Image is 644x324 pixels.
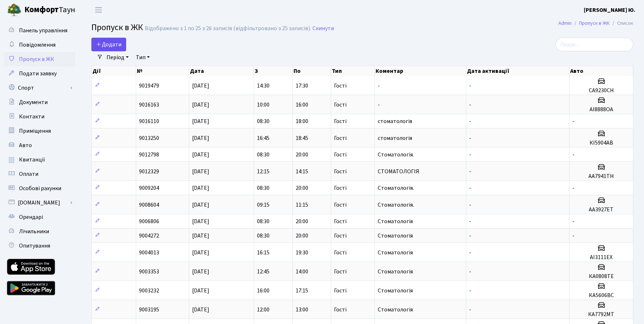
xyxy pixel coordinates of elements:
[257,201,269,209] span: 09:15
[133,51,153,64] a: Тип
[19,184,61,192] span: Особові рахунки
[4,95,75,109] a: Документи
[548,16,644,31] nav: breadcrumb
[4,224,75,239] a: Лічильники
[19,70,57,78] span: Подати заявку
[19,213,43,221] span: Орендарі
[610,19,633,27] li: Список
[192,82,209,90] span: [DATE]
[139,287,159,295] span: 9003232
[192,117,209,125] span: [DATE]
[584,6,635,14] b: [PERSON_NAME] Ю.
[19,170,38,178] span: Оплати
[19,113,44,121] span: Контакти
[293,66,331,76] th: По
[378,82,380,90] span: -
[296,134,308,142] span: 18:45
[572,117,574,125] span: -
[296,306,308,314] span: 13:00
[257,217,269,225] span: 08:30
[469,101,471,109] span: -
[331,66,375,76] th: Тип
[469,249,471,257] span: -
[257,184,269,192] span: 08:30
[136,66,189,76] th: №
[139,268,159,276] span: 9003353
[4,52,75,66] a: Пропуск в ЖК
[579,19,610,27] a: Пропуск в ЖК
[257,287,269,295] span: 16:00
[19,98,48,106] span: Документи
[378,134,412,142] span: стоматологія
[4,167,75,181] a: Оплати
[4,152,75,167] a: Квитанції
[4,196,75,210] a: [DOMAIN_NAME]
[572,87,630,94] h5: СА9230СН
[558,19,572,27] a: Admin
[19,55,54,63] span: Пропуск в ЖК
[91,38,126,51] a: Додати
[378,217,413,225] span: Стоматологія
[378,151,414,159] span: Стоматологія.
[572,151,574,159] span: -
[572,273,630,280] h5: КА0808ТЕ
[334,152,347,158] span: Гості
[569,66,633,76] th: Авто
[257,249,269,257] span: 16:15
[296,168,308,175] span: 14:15
[555,38,633,51] input: Пошук...
[192,287,209,295] span: [DATE]
[257,306,269,314] span: 12:00
[4,239,75,253] a: Опитування
[572,184,574,192] span: -
[104,51,132,64] a: Період
[296,217,308,225] span: 20:00
[572,292,630,299] h5: КА5606ВС
[296,201,308,209] span: 11:15
[192,151,209,159] span: [DATE]
[257,168,269,175] span: 12:15
[296,151,308,159] span: 20:00
[334,202,347,208] span: Гості
[4,210,75,224] a: Орендарі
[572,173,630,180] h5: АА7941ТН
[572,206,630,213] h5: АА3927ЕТ
[192,217,209,225] span: [DATE]
[4,124,75,138] a: Приміщення
[139,82,159,90] span: 9019479
[334,102,347,108] span: Гості
[4,109,75,124] a: Контакти
[334,307,347,313] span: Гості
[139,151,159,159] span: 9012798
[378,168,419,175] span: СТОМАТОЛОГІЯ
[139,306,159,314] span: 9003195
[334,219,347,224] span: Гості
[139,184,159,192] span: 9009204
[92,66,136,76] th: Дії
[139,217,159,225] span: 9006806
[257,117,269,125] span: 08:30
[139,117,159,125] span: 9016110
[334,135,347,141] span: Гості
[334,118,347,124] span: Гості
[469,134,471,142] span: -
[192,232,209,240] span: [DATE]
[192,268,209,276] span: [DATE]
[257,82,269,90] span: 14:30
[192,101,209,109] span: [DATE]
[4,81,75,95] a: Спорт
[19,156,45,164] span: Квитанції
[378,268,413,276] span: Стоматологія
[572,106,630,113] h5: AI8888OA
[4,23,75,38] a: Панель управління
[192,306,209,314] span: [DATE]
[4,66,75,81] a: Подати заявку
[469,287,471,295] span: -
[7,3,22,17] img: logo.png
[192,168,209,175] span: [DATE]
[296,184,308,192] span: 20:00
[96,41,121,48] span: Додати
[4,181,75,196] a: Особові рахунки
[192,134,209,142] span: [DATE]
[313,25,334,32] a: Скинути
